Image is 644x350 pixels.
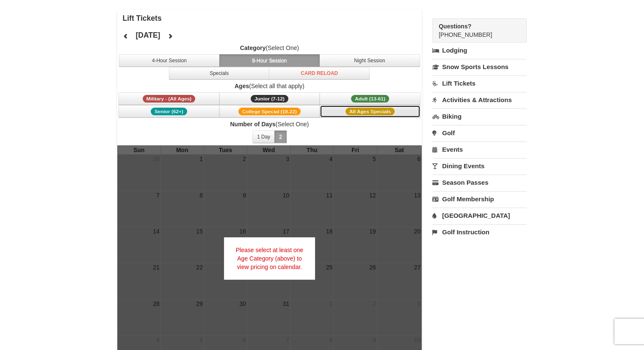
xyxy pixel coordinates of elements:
[143,95,196,103] span: Military - (All Ages)
[432,43,527,58] a: Lodging
[345,108,395,115] span: All Ages Specials
[432,125,527,141] a: Golf
[235,83,249,89] strong: Ages
[251,95,288,103] span: Junior (7-12)
[119,54,220,67] button: 4-Hour Session
[169,67,270,80] button: Specials
[224,237,315,280] div: Please select at least one Age Category (above) to view pricing on calendar.
[432,224,527,240] a: Golf Instruction
[432,108,527,124] a: Biking
[219,105,320,118] button: College Special (18-22)
[117,120,422,128] label: (Select One)
[432,175,527,190] a: Season Passes
[230,121,275,128] strong: Number of Days
[274,131,287,143] button: 2
[320,105,420,118] button: All Ages Specials
[320,92,420,105] button: Adult (13-61)
[439,23,471,30] strong: Questions?
[432,191,527,207] a: Golf Membership
[117,44,422,52] label: (Select One)
[351,95,389,103] span: Adult (13-61)
[432,208,527,223] a: [GEOGRAPHIC_DATA]
[135,31,160,39] h4: [DATE]
[432,75,527,91] a: Lift Tickets
[238,108,301,115] span: College Special (18-22)
[432,59,527,75] a: Snow Sports Lessons
[432,142,527,157] a: Events
[219,92,320,105] button: Junior (7-12)
[240,44,266,51] strong: Category
[151,108,187,115] span: Senior (62+)
[123,14,422,22] h4: Lift Tickets
[269,67,370,80] button: Card Reload
[117,82,422,90] label: (Select all that apply)
[219,54,320,67] button: 8-Hour Session
[319,54,420,67] button: Night Session
[119,92,219,105] button: Military - (All Ages)
[439,22,511,38] span: [PHONE_NUMBER]
[252,131,275,143] button: 1 Day
[119,105,219,118] button: Senior (62+)
[432,158,527,174] a: Dining Events
[432,92,527,108] a: Activities & Attractions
